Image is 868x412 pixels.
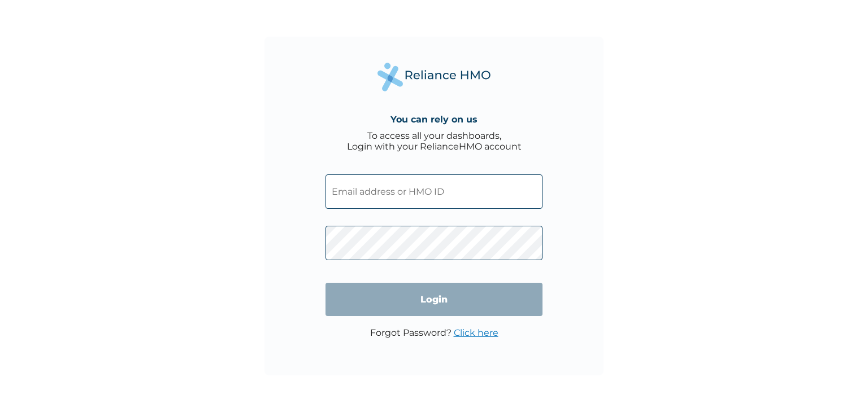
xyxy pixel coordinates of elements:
input: Email address or HMO ID [325,174,542,209]
div: To access all your dashboards, Login with your RelianceHMO account [347,130,522,152]
a: Click here [454,327,498,338]
h4: You can rely on us [390,114,478,125]
img: Reliance Health's Logo [377,63,491,91]
input: Login [325,283,542,316]
p: Forgot Password? [370,327,498,338]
